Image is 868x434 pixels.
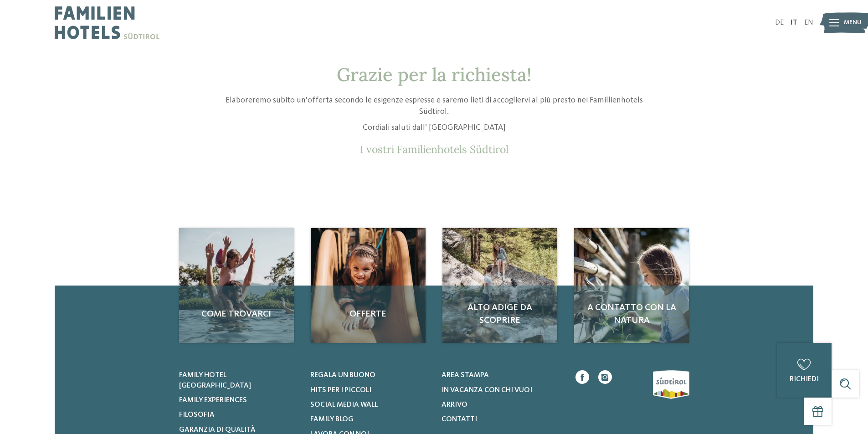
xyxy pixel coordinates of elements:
span: Menu [844,18,862,27]
span: Family Blog [310,416,354,423]
span: Hits per i piccoli [310,387,371,394]
p: Cordiali saluti dall’ [GEOGRAPHIC_DATA] [218,122,651,133]
a: Richiesta A contatto con la natura [574,228,689,343]
span: Come trovarci [188,308,285,321]
a: DE [775,19,784,26]
img: Richiesta [442,228,557,343]
span: richiedi [790,376,819,383]
span: Family hotel [GEOGRAPHIC_DATA] [179,372,251,389]
span: Offerte [320,308,416,321]
a: IT [791,19,797,26]
a: Contatti [442,414,561,424]
a: In vacanza con chi vuoi [442,385,561,395]
a: richiedi [777,343,832,398]
span: Filosofia [179,411,215,419]
a: Area stampa [442,370,561,380]
a: Filosofia [179,410,299,420]
a: Richiesta Come trovarci [179,228,294,343]
a: Social Media Wall [310,400,430,410]
p: Elaboreremo subito un’offerta secondo le esigenze espresse e saremo lieti di accogliervi al più p... [218,95,651,117]
span: In vacanza con chi vuoi [442,387,532,394]
p: I vostri Familienhotels Südtirol [218,143,651,156]
img: Richiesta [179,228,294,343]
a: Family experiences [179,395,299,405]
span: A contatto con la natura [583,301,680,327]
span: Area stampa [442,372,489,379]
span: Garanzia di qualità [179,426,256,434]
span: Regala un buono [310,372,375,379]
img: Richiesta [311,228,426,343]
a: Richiesta Offerte [311,228,426,343]
a: Family hotel [GEOGRAPHIC_DATA] [179,370,299,391]
a: Family Blog [310,414,430,424]
img: Richiesta [574,228,689,343]
a: Richiesta Alto Adige da scoprire [442,228,557,343]
span: Arrivo [442,401,467,408]
span: Grazie per la richiesta! [337,63,532,86]
span: Family experiences [179,397,247,404]
span: Contatti [442,416,477,423]
span: Social Media Wall [310,401,378,408]
span: Alto Adige da scoprire [452,301,548,327]
a: Arrivo [442,400,561,410]
a: Regala un buono [310,370,430,380]
a: EN [804,19,813,26]
a: Hits per i piccoli [310,385,430,395]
